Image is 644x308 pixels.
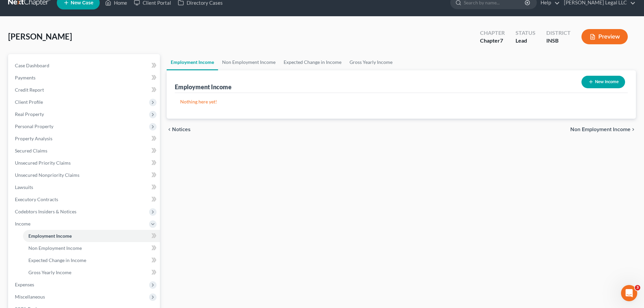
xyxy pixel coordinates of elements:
span: Employment Income [28,233,72,239]
div: Employment Income [175,83,232,91]
span: Notices [172,127,191,132]
span: 7 [500,37,503,44]
a: Employment Income [23,230,160,242]
iframe: Intercom live chat [621,285,637,301]
p: Nothing here yet! [180,98,622,105]
a: Gross Yearly Income [345,54,397,70]
span: Expected Change in Income [28,257,86,263]
div: INSB [546,37,571,45]
a: Expected Change in Income [280,54,345,70]
div: Chapter [480,29,505,37]
span: Real Property [15,111,44,117]
span: Non Employment Income [28,245,82,251]
div: Lead [516,37,535,45]
span: Payments [15,75,35,80]
i: chevron_left [167,127,172,132]
span: Expenses [15,282,34,287]
span: Unsecured Priority Claims [15,160,71,166]
button: chevron_left Notices [167,127,191,132]
a: Employment Income [167,54,218,70]
i: chevron_right [630,127,636,132]
span: Gross Yearly Income [28,269,71,275]
span: [PERSON_NAME] [8,31,72,41]
div: Chapter [480,37,505,45]
span: Miscellaneous [15,294,45,300]
span: Non Employment Income [570,127,630,132]
span: Client Profile [15,99,43,105]
span: Lawsuits [15,184,33,190]
div: Status [516,29,535,37]
button: Preview [581,29,628,44]
button: New Income [581,76,625,88]
a: Non Employment Income [23,242,160,254]
span: Codebtors Insiders & Notices [15,209,76,214]
span: Credit Report [15,87,44,93]
a: Property Analysis [9,133,160,145]
a: Expected Change in Income [23,254,160,266]
span: Executory Contracts [15,196,58,202]
span: Income [15,221,30,227]
span: Personal Property [15,123,53,129]
a: Executory Contracts [9,193,160,206]
span: 3 [635,285,640,290]
a: Payments [9,72,160,84]
a: Unsecured Priority Claims [9,157,160,169]
div: District [546,29,571,37]
a: Lawsuits [9,181,160,193]
button: Non Employment Income chevron_right [570,127,636,132]
a: Secured Claims [9,145,160,157]
a: Credit Report [9,84,160,96]
span: Case Dashboard [15,63,49,68]
a: Gross Yearly Income [23,266,160,279]
a: Case Dashboard [9,60,160,72]
span: Secured Claims [15,148,47,153]
a: Non Employment Income [218,54,280,70]
span: Property Analysis [15,136,52,141]
span: Unsecured Nonpriority Claims [15,172,79,178]
a: Unsecured Nonpriority Claims [9,169,160,181]
span: New Case [71,0,93,5]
